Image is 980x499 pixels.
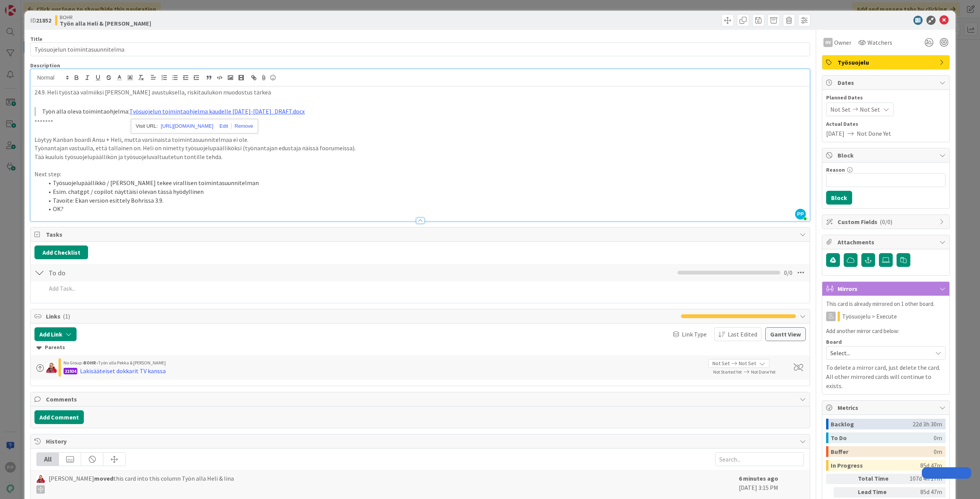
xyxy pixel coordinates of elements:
span: Planned Dates [826,94,946,102]
span: Not Started Yet [713,369,742,375]
span: Työsuojelu > Execute [842,312,897,321]
button: Add Link [34,327,77,341]
span: Tasks [46,230,796,239]
button: Add Checklist [34,245,88,259]
input: Add Checklist... [46,266,218,280]
button: Gantt View [765,327,806,341]
span: Metrics [838,403,936,412]
li: Esim. chatgpt / copilot näyttäisi olevan tässä hyödyllinen [44,187,806,196]
label: Reason [826,166,845,173]
span: Työsuojelu [838,58,936,67]
img: JS [46,362,57,373]
span: Attachments [838,237,936,247]
p: This card is already mirrored on 1 other board. [826,300,946,309]
span: Not Set [712,359,730,367]
span: Last Edited [728,330,757,339]
img: JS [36,475,45,483]
button: Block [826,191,852,205]
p: Työnantajan vastuulla, että tallainen on. Heli on nimetty työsuojelupäälliköksi (työnantajan edus... [34,144,806,153]
span: Block [838,151,936,160]
span: Board [826,339,842,345]
b: moved [94,475,113,482]
div: In Progress [831,460,920,471]
p: Next step: [34,170,806,179]
div: 85d 47m [920,460,942,471]
label: Title [30,36,42,42]
span: Not Set [830,105,851,114]
span: Watchers [867,38,892,47]
span: PP [795,209,806,219]
input: type card name here... [30,42,810,56]
span: Link Type [682,330,707,339]
span: Comments [46,395,796,404]
div: 21934 [64,368,77,374]
p: To delete a mirror card, just delete the card. All other mirrored cards will continue to exists. [826,363,946,390]
span: Owner [834,38,851,47]
div: Lakisääteiset dokkarit TV kanssa [80,366,166,375]
div: All [37,453,59,466]
span: Select... [830,348,928,358]
button: Add Comment [34,410,84,424]
div: Backlog [831,419,913,429]
span: Mirrors [838,284,936,293]
span: [DATE] [826,129,844,138]
span: Dates [838,78,936,87]
div: Parents [36,343,804,352]
p: Löytyy Kanban boardi Ansu + Heli, mutta varsinaista toimintasuunnitelmaa ei ole. [34,135,806,144]
span: BOHR [60,14,151,20]
span: Työn alla Pekka & [PERSON_NAME] [98,360,166,366]
span: Not Done Yet [857,129,891,138]
div: 0m [934,446,942,457]
p: Add another mirror card below: [826,327,946,336]
b: 21852 [36,16,51,24]
span: ID [30,16,51,25]
div: 107d 4h 17m [903,474,942,484]
span: Description [30,62,60,69]
blockquote: Työn alla oleva toimintaohjelma: [34,107,806,116]
input: Search... [715,452,804,466]
span: Not Done Yet [751,369,776,375]
div: HV [823,38,833,47]
span: Actual Dates [826,120,946,128]
div: 22d 3h 30m [913,419,942,429]
span: History [46,437,796,446]
li: Työsuojelupäällikkö / [PERSON_NAME] tekee virallisen toimintasuunnitelman [44,179,806,187]
div: Buffer [831,446,934,457]
li: Tavoite: Ekan version esittely Bohrissa 3.9. [44,196,806,205]
span: ( 0/0 ) [880,218,892,226]
a: [URL][DOMAIN_NAME] [161,121,213,131]
span: Links [46,312,677,321]
div: Total Time [858,474,900,484]
div: [DATE] 3:15 PM [739,474,804,497]
b: 6 minutes ago [739,475,778,482]
div: 0m [934,432,942,443]
p: 24.9. Heli työstää valmiiksi [PERSON_NAME] avustuksella, riskitaulukon muodostus tärkeä [34,88,806,97]
span: ( 1 ) [63,312,70,320]
span: Not Set [860,105,880,114]
b: Työn alla Heli & [PERSON_NAME] [60,20,151,26]
span: Custom Fields [838,217,936,226]
span: 0 / 0 [784,268,792,277]
b: BOHR › [83,360,98,366]
span: [PERSON_NAME] this card into this column Työn alla Heli & Iina [49,474,234,494]
a: Työsuojelun toimintaohjelma kaudelle [DATE]-[DATE]_DRAFT.docx [129,107,305,115]
div: To Do [831,432,934,443]
button: Last Edited [714,327,761,341]
span: Not Set [739,359,756,367]
span: No Group › [64,360,83,366]
li: OK? [44,205,806,213]
div: Lead Time [858,487,900,497]
div: 85d 47m [903,487,942,497]
p: Tää kuuluis työsuojelupäällikön ja työsuojeluvaltuutetun tontille tehdä. [34,153,806,161]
